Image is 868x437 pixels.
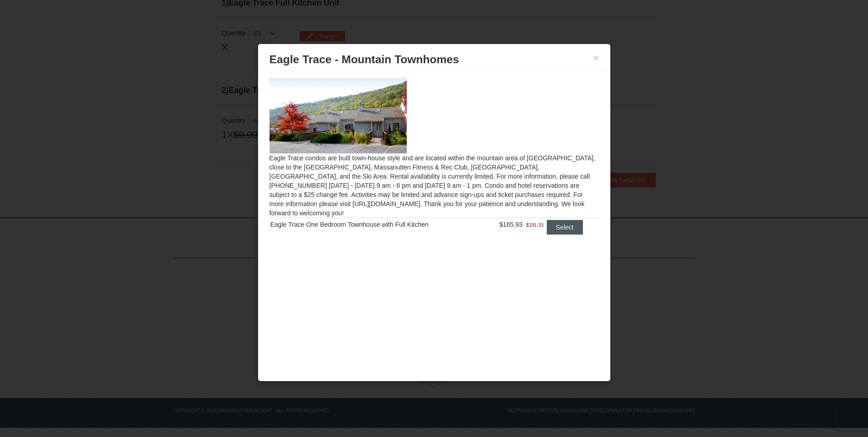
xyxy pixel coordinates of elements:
[547,220,583,235] button: Select
[270,78,407,153] img: 19218983-1-9b289e55.jpg
[270,220,482,229] div: Eagle Trace One Bedroom Townhouse with Full Kitchen
[263,71,606,252] div: Eagle Trace condos are built town-house style and are located within the mountain area of [GEOGRA...
[526,220,544,229] span: $191.33
[270,53,459,66] span: Eagle Trace - Mountain Townhomes
[499,221,523,228] span: $165.93
[593,54,599,63] button: ×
